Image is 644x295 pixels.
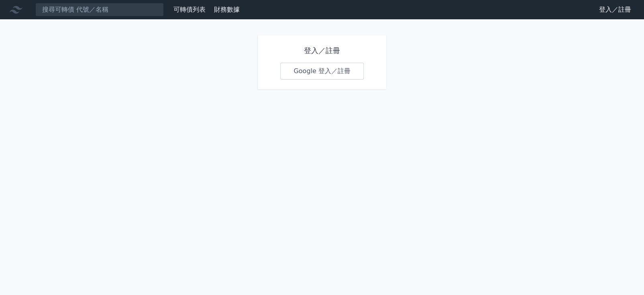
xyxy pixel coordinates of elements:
h1: 登入／註冊 [280,45,364,56]
a: Google 登入／註冊 [280,63,364,80]
a: 可轉債列表 [173,6,206,13]
input: 搜尋可轉債 代號／名稱 [35,3,164,16]
a: 財務數據 [214,6,240,13]
a: 登入／註冊 [593,3,638,16]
